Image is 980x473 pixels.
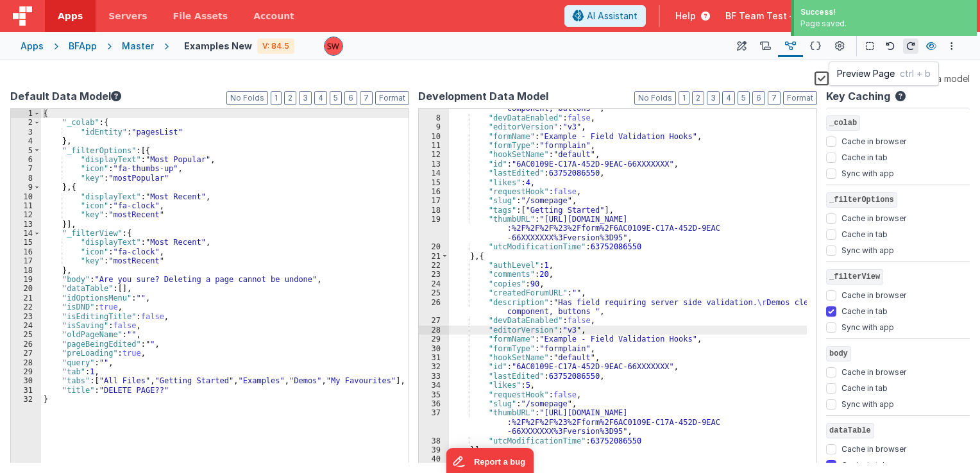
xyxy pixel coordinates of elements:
[800,18,970,29] div: Page saved.
[841,166,894,179] label: Sync with app
[725,10,970,22] button: BF Team Test — [EMAIL_ADDRESS][DOMAIN_NAME]
[360,91,373,105] button: 7
[841,211,906,224] label: Cache in browser
[11,386,41,395] div: 31
[419,270,449,279] div: 23
[11,146,41,155] div: 5
[419,141,449,150] div: 11
[564,5,646,27] button: AI Assistant
[284,91,296,105] button: 2
[11,312,41,321] div: 23
[11,128,41,137] div: 3
[841,150,888,163] label: Cache in tab
[184,41,252,51] h4: Examples New
[11,220,41,229] div: 13
[419,196,449,205] div: 17
[11,349,41,358] div: 27
[841,243,894,256] label: Sync with app
[11,210,41,219] div: 12
[707,91,720,105] button: 3
[11,256,41,265] div: 17
[841,458,888,470] label: Cache in tab
[419,132,449,141] div: 10
[419,113,449,122] div: 8
[419,242,449,251] div: 20
[826,423,874,438] span: dataTable
[692,91,704,105] button: 2
[11,376,41,385] div: 30
[375,91,409,105] button: Format
[419,298,449,317] div: 26
[11,155,41,164] div: 6
[11,321,41,330] div: 24
[841,381,888,394] label: Cache in tab
[815,71,970,85] label: Enable development data model
[271,91,282,105] button: 1
[419,178,449,187] div: 15
[826,115,860,131] span: _colab
[330,91,342,105] button: 5
[11,367,41,376] div: 29
[69,40,97,53] div: BFApp
[419,408,449,436] div: 37
[587,10,638,22] span: AI Assistant
[419,362,449,371] div: 32
[299,91,312,105] button: 3
[752,91,765,105] button: 6
[419,215,449,242] div: 19
[419,122,449,131] div: 9
[11,238,41,247] div: 15
[419,169,449,178] div: 14
[419,353,449,362] div: 31
[11,330,41,339] div: 25
[11,266,41,275] div: 18
[419,344,449,353] div: 30
[419,252,449,261] div: 21
[11,395,41,404] div: 32
[675,10,696,22] span: Help
[108,10,147,22] span: Servers
[419,150,449,159] div: 12
[419,261,449,270] div: 22
[768,91,781,105] button: 7
[21,40,44,53] div: Apps
[419,206,449,215] div: 18
[11,358,41,367] div: 28
[826,269,883,285] span: _filterView
[11,294,41,303] div: 21
[11,183,41,192] div: 9
[841,134,906,147] label: Cache in browser
[11,284,41,293] div: 20
[725,10,798,22] span: BF Team Test —
[419,160,449,169] div: 13
[841,227,888,240] label: Cache in tab
[841,304,888,317] label: Cache in tab
[325,37,342,55] img: d5d5e22eeaee244ecab42caaf22dbd7e
[419,372,449,381] div: 33
[11,164,41,173] div: 7
[783,91,817,105] button: Format
[419,279,449,288] div: 24
[11,340,41,349] div: 26
[841,365,906,378] label: Cache in browser
[11,174,41,183] div: 8
[841,288,906,301] label: Cache in browser
[11,109,41,118] div: 1
[11,137,41,145] div: 4
[826,91,890,103] h4: Key Caching
[418,88,548,104] span: Development Data Model
[11,201,41,210] div: 11
[58,10,83,22] span: Apps
[173,10,228,22] span: File Assets
[11,275,41,284] div: 19
[11,303,41,311] div: 22
[419,187,449,196] div: 16
[419,326,449,335] div: 28
[738,91,750,105] button: 5
[419,316,449,325] div: 27
[419,436,449,445] div: 38
[419,445,449,454] div: 39
[944,38,959,54] button: Options
[11,118,41,127] div: 2
[419,454,449,463] div: 40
